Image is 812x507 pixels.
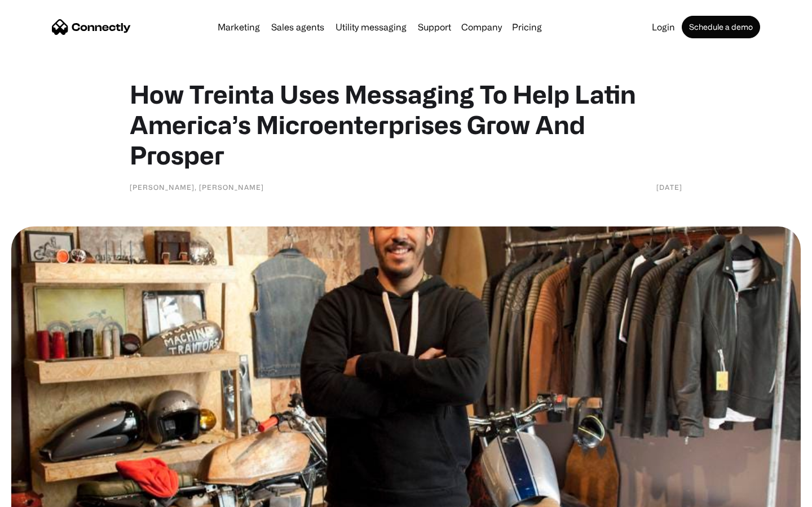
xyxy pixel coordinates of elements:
a: Pricing [507,23,546,32]
aside: Language selected: English [11,487,68,503]
div: Company [461,19,502,35]
a: Utility messaging [331,23,411,32]
a: Support [413,23,456,32]
a: Login [647,23,679,32]
a: Sales agents [267,23,329,32]
a: Marketing [213,23,264,32]
a: Schedule a demo [682,16,760,38]
div: [DATE] [656,181,682,193]
ul: Language list [23,487,68,503]
h1: How Treinta Uses Messaging To Help Latin America’s Microenterprises Grow And Prosper [130,79,682,170]
div: [PERSON_NAME], [PERSON_NAME] [130,181,264,193]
